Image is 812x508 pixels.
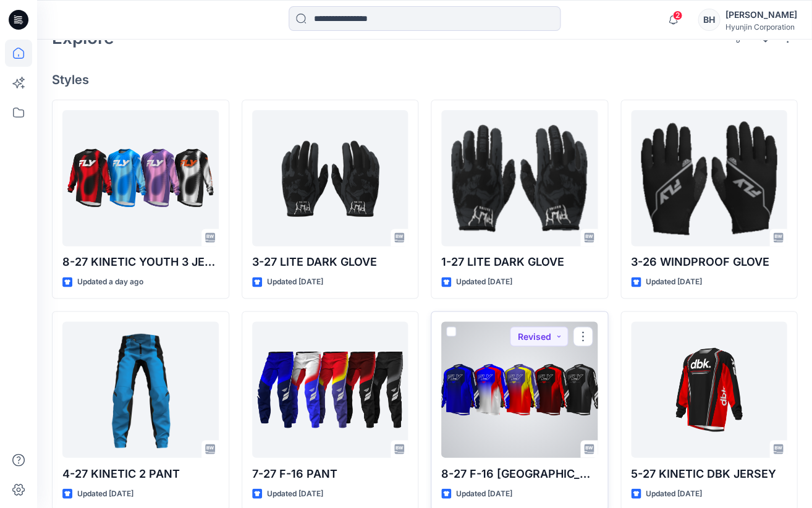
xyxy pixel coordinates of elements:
[441,321,598,457] a: 8-27 F-16 JERSEY
[62,253,219,271] p: 8-27 KINETIC YOUTH 3 JERSEY
[698,9,720,31] div: BH
[631,465,787,482] p: 5-27 KINETIC DBK JERSEY
[646,276,702,289] p: Updated [DATE]
[52,28,114,48] h2: Explore
[252,253,408,271] p: 3-27 LITE DARK GLOVE
[631,110,787,246] a: 3-26 WINDPROOF GLOVE
[631,253,787,271] p: 3-26 WINDPROOF GLOVE
[672,11,682,20] span: 2
[725,22,797,32] div: Hyunjin Corporation
[441,465,598,482] p: 8-27 F-16 [GEOGRAPHIC_DATA]
[631,321,787,457] a: 5-27 KINETIC DBK JERSEY
[267,276,323,289] p: Updated [DATE]
[267,487,323,500] p: Updated [DATE]
[456,487,512,500] p: Updated [DATE]
[62,465,219,482] p: 4-27 KINETIC 2 PANT
[646,487,702,500] p: Updated [DATE]
[77,276,143,289] p: Updated a day ago
[77,487,133,500] p: Updated [DATE]
[252,321,408,457] a: 7-27 F-16 PANT
[456,276,512,289] p: Updated [DATE]
[441,110,598,246] a: 1-27 LITE DARK GLOVE
[725,7,797,22] div: [PERSON_NAME]
[252,465,408,482] p: 7-27 F-16 PANT
[252,110,408,246] a: 3-27 LITE DARK GLOVE
[62,321,219,457] a: 4-27 KINETIC 2 PANT
[441,253,598,271] p: 1-27 LITE DARK GLOVE
[52,72,797,87] h4: Styles
[62,110,219,246] a: 8-27 KINETIC YOUTH 3 JERSEY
